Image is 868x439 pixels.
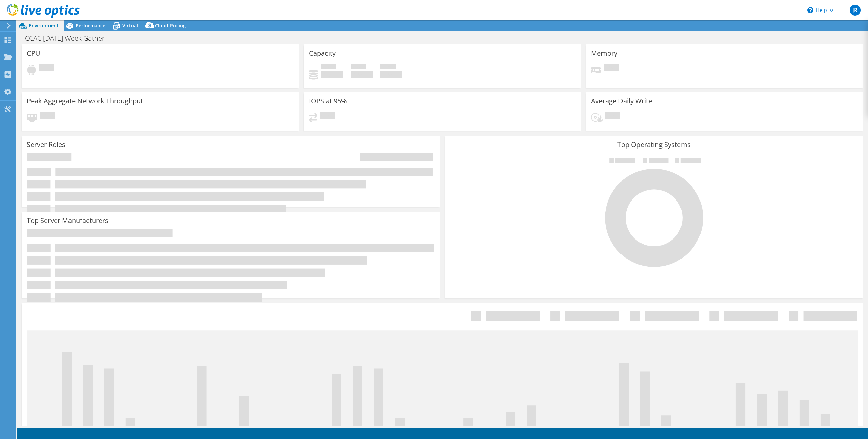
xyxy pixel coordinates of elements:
[309,97,347,105] h3: IOPS at 95%
[380,64,396,71] span: Total
[29,22,59,29] span: Environment
[27,50,40,57] h3: CPU
[39,64,54,73] span: Pending
[351,64,366,71] span: Free
[321,64,336,71] span: Used
[122,22,138,29] span: Virtual
[351,71,373,78] h4: 0 GiB
[155,22,186,29] span: Cloud Pricing
[27,97,143,105] h3: Peak Aggregate Network Throughput
[321,71,343,78] h4: 0 GiB
[320,112,335,121] span: Pending
[380,71,402,78] h4: 0 GiB
[309,50,336,57] h3: Capacity
[605,112,620,121] span: Pending
[807,7,813,13] svg: \n
[591,97,652,105] h3: Average Daily Write
[22,35,115,42] h1: CCAC [DATE] Week Gather
[76,22,105,29] span: Performance
[27,217,108,224] h3: Top Server Manufacturers
[40,112,55,121] span: Pending
[604,64,619,73] span: Pending
[27,141,65,148] h3: Server Roles
[591,50,617,57] h3: Memory
[850,5,861,16] span: JR
[450,141,858,148] h3: Top Operating Systems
